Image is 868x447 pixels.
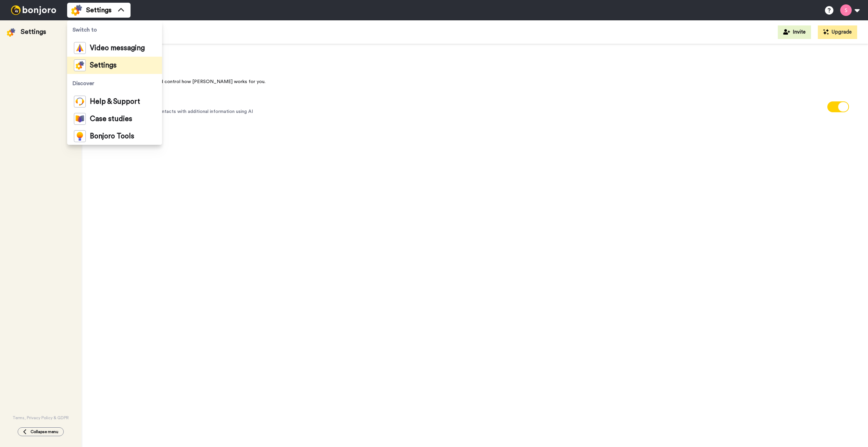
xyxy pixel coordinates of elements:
[95,58,854,70] span: Preferences
[7,28,15,37] img: settings-colored.svg
[90,133,134,140] span: Bonjoro Tools
[100,108,253,115] span: Automatically enrich your contacts with additional information using AI
[67,39,162,57] a: Video messaging
[74,130,86,142] img: bj-tools-colored.svg
[90,62,117,69] span: Settings
[67,93,162,110] a: Help & Support
[90,45,145,52] span: Video messaging
[86,5,112,15] span: Settings
[74,96,86,108] img: help-and-support-colored.svg
[31,429,58,434] span: Collapse menu
[90,116,132,122] span: Case studies
[95,78,854,85] div: Customize your experience and control how [PERSON_NAME] works for you.
[67,74,162,93] span: Discover
[67,20,162,39] span: Switch to
[67,57,162,74] a: Settings
[67,128,162,145] a: Bonjoro Tools
[8,5,59,15] img: bj-logo-header-white.svg
[74,113,86,125] img: case-study-colored.svg
[818,25,857,39] button: Upgrade
[71,5,82,16] img: settings-colored.svg
[67,110,162,128] a: Case studies
[21,27,46,37] div: Settings
[74,59,86,71] img: settings-colored.svg
[90,98,140,105] span: Help & Support
[18,427,64,436] button: Collapse menu
[100,99,253,107] span: AI Enrichment
[778,25,811,39] button: Invite
[74,42,86,54] img: vm-color.svg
